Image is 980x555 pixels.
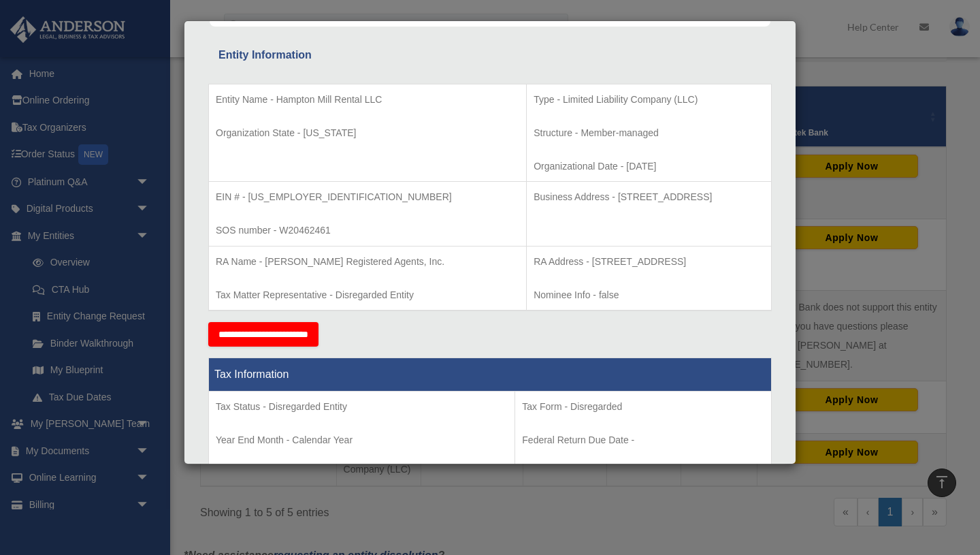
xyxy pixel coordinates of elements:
[534,253,764,270] p: RA Address - [STREET_ADDRESS]
[216,222,519,239] p: SOS number - W20462461
[534,91,764,108] p: Type - Limited Liability Company (LLC)
[209,392,515,492] td: Tax Period Type - Calendar Year
[216,398,508,415] p: Tax Status - Disregarded Entity
[534,189,764,206] p: Business Address - [STREET_ADDRESS]
[522,398,764,415] p: Tax Form - Disregarded
[534,158,764,175] p: Organizational Date - [DATE]
[216,253,519,270] p: RA Name - [PERSON_NAME] Registered Agents, Inc.
[209,358,772,392] th: Tax Information
[216,91,519,108] p: Entity Name - Hampton Mill Rental LLC
[218,46,762,65] div: Entity Information
[216,189,519,206] p: EIN # - [US_EMPLOYER_IDENTIFICATION_NUMBER]
[216,287,519,304] p: Tax Matter Representative - Disregarded Entity
[216,432,508,449] p: Year End Month - Calendar Year
[534,287,764,304] p: Nominee Info - false
[216,125,519,142] p: Organization State - [US_STATE]
[534,125,764,142] p: Structure - Member-managed
[522,432,764,449] p: Federal Return Due Date -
